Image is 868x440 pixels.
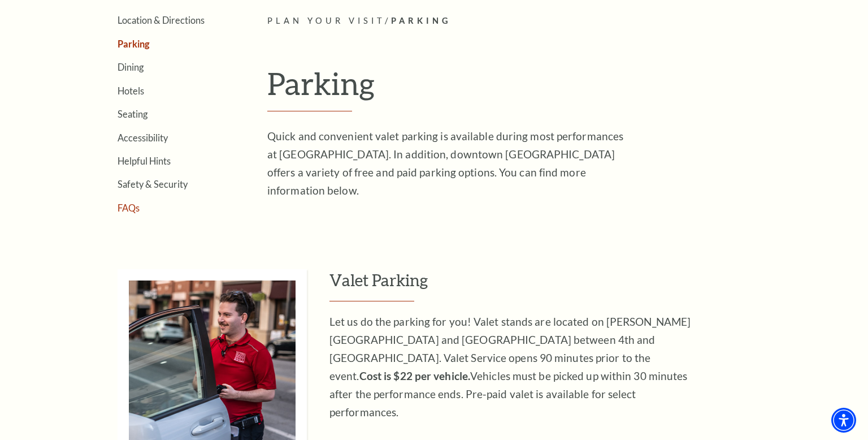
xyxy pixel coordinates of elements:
span: Parking [391,16,452,25]
a: Parking [118,38,150,49]
span: Plan Your Visit [267,16,385,25]
a: FAQs [118,202,140,213]
strong: Cost is $22 per vehicle. [359,369,470,382]
div: Accessibility Menu [831,408,856,433]
p: Quick and convenient valet parking is available during most performances at [GEOGRAPHIC_DATA]. In... [267,127,635,200]
a: Accessibility [118,132,168,143]
a: Location & Directions [118,15,205,25]
a: Hotels [118,85,144,96]
p: Let us do the parking for you! Valet stands are located on [PERSON_NAME][GEOGRAPHIC_DATA] and [GE... [329,313,697,421]
h3: Valet Parking [329,269,784,301]
a: Seating [118,109,147,119]
a: Safety & Security [118,179,188,189]
p: / [267,14,784,28]
h1: Parking [267,65,784,111]
a: Dining [118,62,144,72]
a: Helpful Hints [118,156,171,166]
